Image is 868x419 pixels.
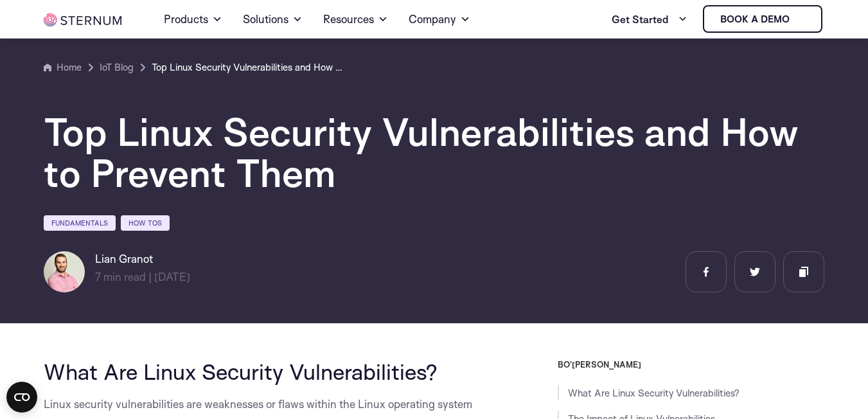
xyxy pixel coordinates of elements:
a: Products [164,1,222,37]
img: sternum iot [44,13,122,26]
a: What Are Linux Security Vulnerabilities? [568,387,740,399]
a: Get Started [612,6,687,32]
a: Fundamentals [44,215,116,231]
h1: Top Linux Security Vulnerabilities and How to Prevent Them [44,111,815,193]
span: min read | [95,270,152,283]
img: Lian Granot [44,251,85,292]
span: 7 [95,270,101,283]
span: [DATE] [154,270,190,283]
h6: Lian Granot [95,251,190,267]
a: Top Linux Security Vulnerabilities and How to Prevent Them [152,60,344,75]
a: Home [44,60,82,75]
a: IoT Blog [100,60,134,75]
a: Resources [323,1,388,37]
a: Company [409,1,470,37]
ya-tr-span: BO'[PERSON_NAME] [558,359,641,370]
span: What Are Linux Security Vulnerabilities? [44,358,438,385]
a: Book a demo [703,5,822,33]
a: How Tos [121,215,170,231]
a: Solutions [243,1,303,37]
button: CMP vidjetini oching [6,382,37,413]
img: sternum iot [795,14,805,24]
